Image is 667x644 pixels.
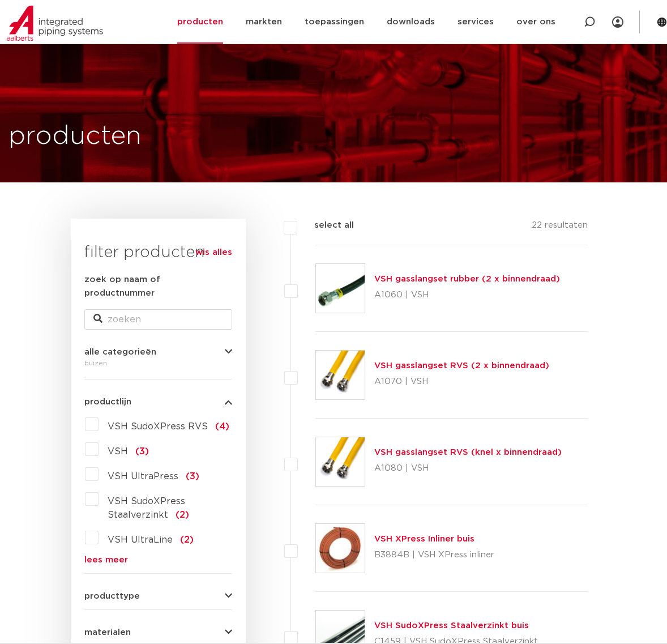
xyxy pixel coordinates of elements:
[374,459,562,477] p: A1080 | VSH
[374,286,560,304] p: A1060 | VSH
[215,422,229,431] span: (4)
[84,398,232,406] button: productlijn
[108,497,185,519] span: VSH SudoXPress Staalverzinkt
[374,373,549,391] p: A1070 | VSH
[374,535,474,543] a: VSH XPress Inliner buis
[374,546,494,564] p: B3884B | VSH XPress inliner
[84,309,232,330] input: zoeken
[532,219,588,236] p: 22 resultaten
[176,510,189,519] span: (2)
[186,472,199,481] span: (3)
[84,241,232,264] h3: filter producten
[84,348,156,356] span: alle categorieën
[108,472,178,481] span: VSH UltraPress
[374,448,562,457] a: VSH gasslangset RVS (knel x binnendraad)
[84,356,232,370] div: buizen
[374,361,549,370] a: VSH gasslangset RVS (2 x binnendraad)
[374,275,560,283] a: VSH gasslangset rubber (2 x binnendraad)
[316,437,365,486] img: Thumbnail for VSH gasslangset RVS (knel x binnendraad)
[84,348,232,356] button: alle categorieën
[135,447,149,456] span: (3)
[108,447,128,456] span: VSH
[195,246,232,259] a: wis alles
[297,219,354,232] label: select all
[316,264,365,313] img: Thumbnail for VSH gasslangset rubber (2 x binnendraad)
[84,556,232,564] a: lees meer
[180,535,194,544] span: (2)
[84,273,232,300] label: zoek op naam of productnummer
[8,118,142,155] h1: producten
[84,398,131,406] span: productlijn
[374,621,529,630] a: VSH SudoXPress Staalverzinkt buis
[84,592,232,600] button: producttype
[316,351,365,399] img: Thumbnail for VSH gasslangset RVS (2 x binnendraad)
[84,628,232,637] button: materialen
[316,524,365,573] img: Thumbnail for VSH XPress Inliner buis
[108,535,173,544] span: VSH UltraLine
[84,592,140,600] span: producttype
[108,422,208,431] span: VSH SudoXPress RVS
[84,628,131,637] span: materialen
